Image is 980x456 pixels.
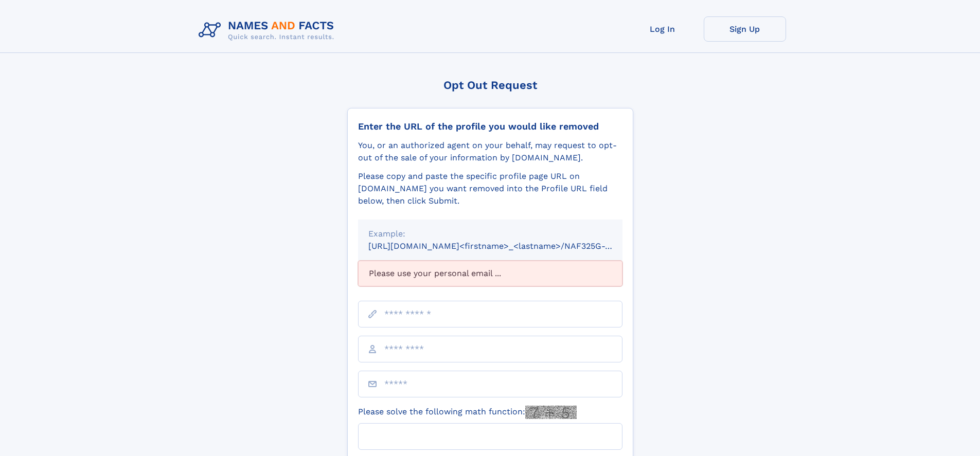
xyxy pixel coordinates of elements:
div: Opt Out Request [347,79,633,92]
small: [URL][DOMAIN_NAME]<firstname>_<lastname>/NAF325G-xxxxxxxx [368,241,642,251]
a: Sign Up [704,16,786,42]
img: Logo Names and Facts [194,16,343,44]
label: Please solve the following math function: [358,406,577,419]
div: Example: [368,228,612,240]
div: Enter the URL of the profile you would like removed [358,121,622,132]
a: Log In [621,16,704,42]
div: Please use your personal email ... [358,261,622,286]
div: Please copy and paste the specific profile page URL on [DOMAIN_NAME] you want removed into the Pr... [358,170,622,207]
div: You, or an authorized agent on your behalf, may request to opt-out of the sale of your informatio... [358,139,622,164]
